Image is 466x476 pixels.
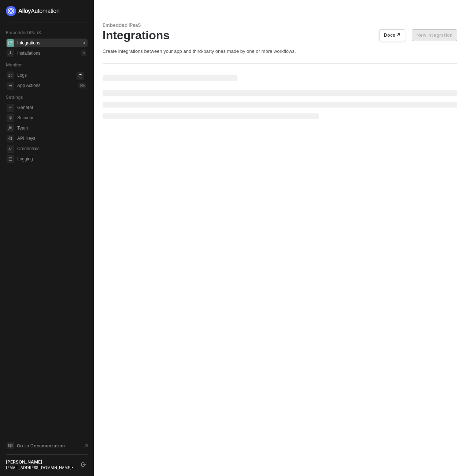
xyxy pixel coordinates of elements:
[17,40,40,46] div: Integrations
[7,104,14,112] span: general
[78,83,86,88] div: 0 %
[6,62,22,68] span: Monitor
[17,155,86,163] span: Logging
[81,462,86,467] span: logout
[7,442,14,449] span: documentation
[17,134,86,143] span: API Keys
[7,72,14,79] span: icon-logs
[412,29,457,41] button: New Integration
[7,135,14,142] span: api-key
[6,30,41,35] span: Embedded iPaaS
[17,144,86,153] span: Credentials
[6,459,75,465] div: [PERSON_NAME]
[6,6,60,16] img: logo
[17,50,40,57] div: Installations
[17,72,27,79] div: Logs
[6,6,88,16] a: logo
[7,50,14,57] span: installations
[17,103,86,112] span: General
[7,155,14,163] span: logging
[7,39,14,47] span: integrations
[17,124,86,132] span: Team
[81,40,86,46] div: 0
[17,113,86,122] span: Security
[81,50,86,56] div: 0
[17,83,40,89] div: App Actions
[7,124,14,132] span: team
[6,441,88,450] a: Knowledge Base
[103,48,457,54] div: Create integrations between your app and third-party ones made by one or more workflows.
[7,145,14,153] span: credentials
[379,29,405,41] button: Docs ↗
[82,442,90,450] span: document-arrow
[7,82,14,90] span: icon-app-actions
[6,94,23,100] span: Settings
[6,465,75,470] div: [EMAIL_ADDRESS][DOMAIN_NAME] •
[384,32,400,38] div: Docs ↗
[103,28,457,42] div: Integrations
[17,443,65,449] span: Go to Documentation
[77,72,84,80] span: icon-loader
[103,22,457,28] div: Embedded iPaaS
[7,114,14,122] span: security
